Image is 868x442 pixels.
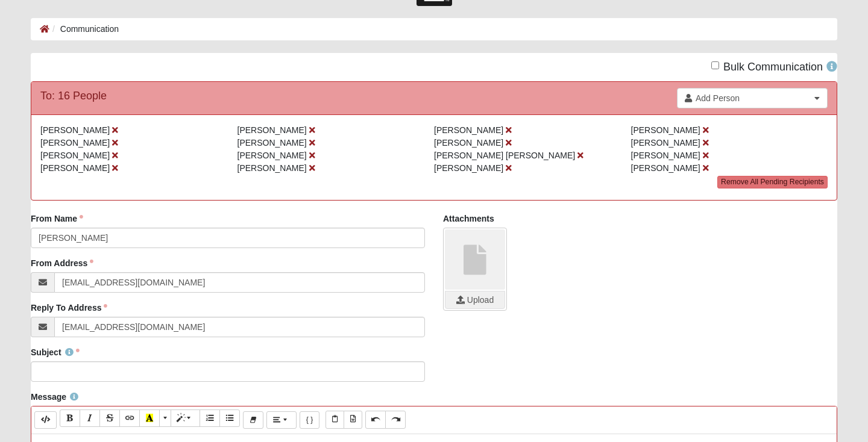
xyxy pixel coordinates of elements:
span: [PERSON_NAME] [434,138,503,148]
label: Attachments [443,213,494,225]
span: Add Person [696,92,811,104]
button: Paragraph [266,411,296,429]
button: Merge Field [300,411,320,429]
span: Bulk Communication [723,61,823,73]
button: Recent Color [139,409,160,427]
input: Bulk Communication [711,61,719,69]
button: Paste from Word [344,411,362,428]
span: [PERSON_NAME] [434,163,503,173]
label: Subject [31,346,80,358]
label: Message [31,391,78,403]
span: [PERSON_NAME] [237,163,307,173]
label: From Address [31,257,93,269]
button: Remove Font Style (⌘+\) [243,411,263,429]
button: Code Editor [34,411,57,429]
button: Undo (⌘+Z) [365,411,386,428]
span: [PERSON_NAME] [237,151,307,160]
button: Style [171,409,200,427]
div: To: 16 People [40,88,107,104]
span: [PERSON_NAME] [40,163,110,173]
label: From Name [31,213,83,225]
span: [PERSON_NAME] [237,138,307,148]
span: [PERSON_NAME] [237,125,307,135]
button: Unordered list (⌘+⇧+NUM7) [219,409,240,427]
span: [PERSON_NAME] [40,151,110,160]
button: Paste Text [325,411,344,428]
span: [PERSON_NAME] [PERSON_NAME] [434,151,575,160]
button: More Color [159,409,171,427]
button: Italic (⌘+I) [80,409,100,427]
button: Strikethrough (⌘+⇧+S) [99,409,120,427]
button: Ordered list (⌘+⇧+NUM8) [200,409,220,427]
a: Remove All Pending Recipients [717,176,828,188]
span: [PERSON_NAME] [631,163,700,173]
span: [PERSON_NAME] [434,125,503,135]
span: [PERSON_NAME] [631,138,700,148]
button: Redo (⌘+⇧+Z) [385,411,406,428]
li: Communication [49,23,119,36]
span: [PERSON_NAME] [40,125,110,135]
button: Bold (⌘+B) [60,409,80,427]
label: Reply To Address [31,302,107,314]
a: Add Person Clear selection [677,88,828,108]
span: [PERSON_NAME] [631,151,700,160]
span: [PERSON_NAME] [40,138,110,148]
button: Link (⌘+K) [119,409,140,427]
span: [PERSON_NAME] [631,125,700,135]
